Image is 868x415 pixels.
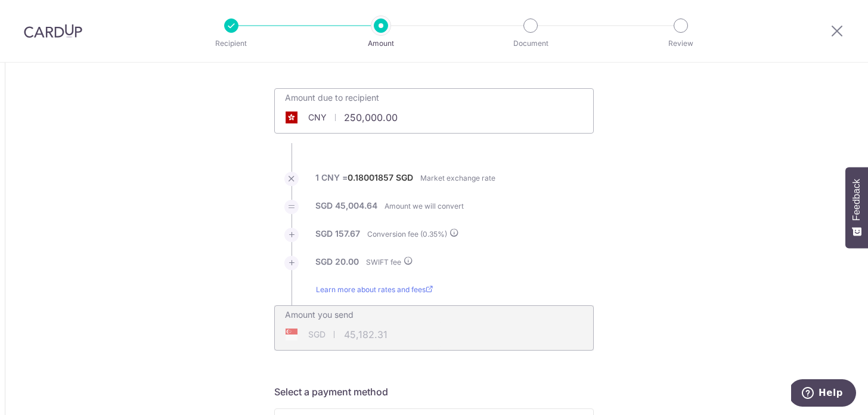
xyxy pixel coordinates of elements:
label: 1 CNY = [315,172,413,191]
label: Market exchange rate [420,172,495,184]
label: Amount we will convert [385,200,464,212]
label: Conversion fee ( %) [367,228,459,240]
label: Amount you send [285,309,354,321]
p: Review [637,38,725,49]
h5: Select a payment method [274,385,594,399]
p: Document [486,38,575,49]
span: SGD [308,329,325,340]
label: SWIFT fee [366,256,413,268]
label: 157.67 [335,228,360,240]
iframe: Opens a widget where you can find more information [791,379,856,409]
p: Recipient [187,38,275,49]
p: Amount [337,38,425,49]
label: Amount due to recipient [285,92,379,104]
button: Feedback - Show survey [845,167,868,248]
span: CNY [308,112,327,123]
span: 0.35 [423,230,438,239]
label: SGD [315,200,333,212]
a: Learn more about rates and fees [316,284,433,305]
label: 45,004.64 [335,200,377,212]
label: SGD [396,172,413,184]
label: SGD [315,228,333,240]
label: 0.18001857 [348,172,393,184]
label: 20.00 [335,256,359,268]
label: SGD [315,256,333,268]
img: CardUp [24,24,82,38]
span: Feedback [851,179,862,221]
